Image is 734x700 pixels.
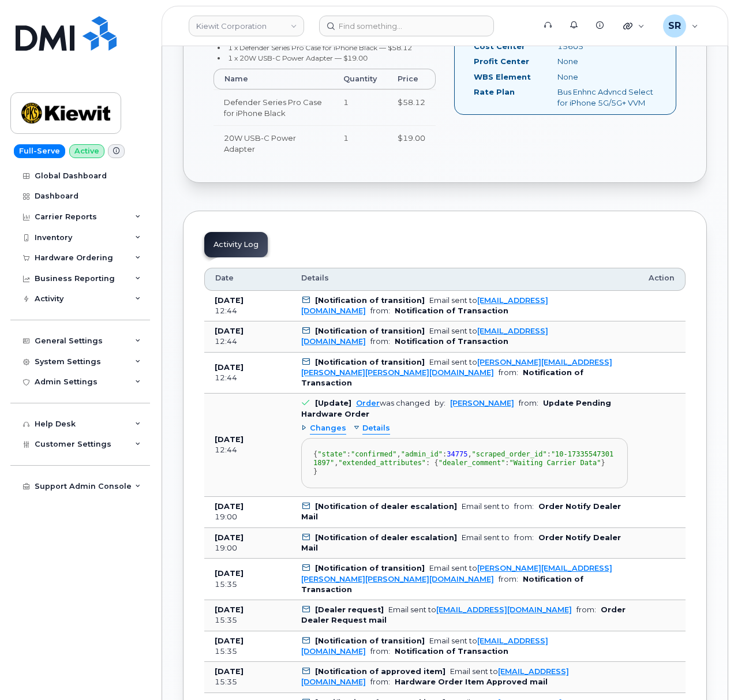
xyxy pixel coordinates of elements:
[313,450,613,467] span: "10-173355473011897"
[301,637,548,656] a: [EMAIL_ADDRESS][DOMAIN_NAME]
[301,564,612,583] div: Email sent to
[215,569,244,578] b: [DATE]
[462,533,510,542] div: Email sent to
[315,605,384,614] b: [Dealer request]
[684,650,725,691] iframe: Messenger Launcher
[615,14,653,38] div: Quicklinks
[315,667,445,676] b: [Notification of approved item]
[370,306,390,315] span: from:
[499,575,518,583] span: from:
[447,450,467,458] span: 34775
[215,637,244,645] b: [DATE]
[549,87,665,108] div: Bus Enhnc Advncd Select for iPhone 5G/5G+ VVM
[215,435,244,444] b: [DATE]
[387,89,436,125] td: $58.12
[215,327,244,335] b: [DATE]
[315,502,457,511] b: [Notification of dealer escalation]
[395,337,508,346] b: Notification of Transaction
[514,502,534,511] span: from:
[228,43,412,52] small: 1 x Defender Series Pro Case for iPhone Black — $58.12
[215,445,280,455] div: 12:44
[214,125,333,161] td: 20W USB-C Power Adapter
[313,450,616,476] div: { : , : , : , : { : } }
[215,579,280,590] div: 15:35
[435,399,445,407] span: by:
[215,373,280,383] div: 12:44
[215,336,280,347] div: 12:44
[215,646,280,657] div: 15:35
[301,533,621,552] b: Order Notify Dealer Mail
[474,56,529,67] label: Profit Center
[395,677,548,686] b: Hardware Order Item Approved mail
[333,69,387,89] th: Quantity
[301,564,612,583] a: [PERSON_NAME][EMAIL_ADDRESS][PERSON_NAME][PERSON_NAME][DOMAIN_NAME]
[474,87,515,98] label: Rate Plan
[370,677,390,686] span: from:
[395,306,508,315] b: Notification of Transaction
[301,575,583,594] b: Notification of Transaction
[668,19,681,33] span: SR
[215,615,280,626] div: 15:35
[189,16,304,36] a: Kiewit Corporation
[549,41,665,52] div: 15605
[301,358,612,377] a: [PERSON_NAME][EMAIL_ADDRESS][PERSON_NAME][PERSON_NAME][DOMAIN_NAME]
[549,72,665,83] div: None
[638,268,686,291] th: Action
[214,69,333,89] th: Name
[472,450,547,458] span: "scraped_order_id"
[315,327,425,335] b: [Notification of transition]
[315,564,425,572] b: [Notification of transition]
[370,647,390,656] span: from:
[462,502,510,511] div: Email sent to
[519,399,538,407] span: from:
[450,399,514,407] a: [PERSON_NAME]
[439,459,505,467] span: "dealer_comment"
[401,450,443,458] span: "admin_id"
[356,399,380,407] a: Order
[514,533,534,542] span: from:
[301,296,548,315] a: [EMAIL_ADDRESS][DOMAIN_NAME]
[319,16,494,36] input: Find something...
[215,512,280,522] div: 19:00
[474,72,531,83] label: WBS Element
[370,337,390,346] span: from:
[301,296,548,315] div: Email sent to
[387,125,436,161] td: $19.00
[315,296,425,305] b: [Notification of transition]
[576,605,596,614] span: from:
[474,41,525,52] label: Cost Center
[215,306,280,316] div: 12:44
[362,423,390,434] span: Details
[301,358,612,377] div: Email sent to
[436,605,572,614] a: [EMAIL_ADDRESS][DOMAIN_NAME]
[215,677,280,687] div: 15:35
[549,56,665,67] div: None
[388,605,572,614] div: Email sent to
[310,423,346,434] span: Changes
[215,502,244,511] b: [DATE]
[333,125,387,161] td: 1
[510,459,601,467] span: "Waiting Carrier Data"
[214,89,333,125] td: Defender Series Pro Case for iPhone Black
[395,647,508,656] b: Notification of Transaction
[338,459,426,467] span: "extended_attributes"
[215,363,244,372] b: [DATE]
[356,399,430,407] div: was changed
[215,533,244,542] b: [DATE]
[315,399,351,407] b: [Update]
[215,543,280,553] div: 19:00
[315,358,425,366] b: [Notification of transition]
[215,667,244,676] b: [DATE]
[351,450,396,458] span: "confirmed"
[215,296,244,305] b: [DATE]
[215,605,244,614] b: [DATE]
[228,54,368,62] small: 1 x 20W USB-C Power Adapter — $19.00
[387,69,436,89] th: Price
[333,89,387,125] td: 1
[499,368,518,377] span: from:
[301,399,611,418] b: Update Pending Hardware Order
[301,273,329,283] span: Details
[655,14,706,38] div: Sebastian Reissig
[315,533,457,542] b: [Notification of dealer escalation]
[317,450,347,458] span: "state"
